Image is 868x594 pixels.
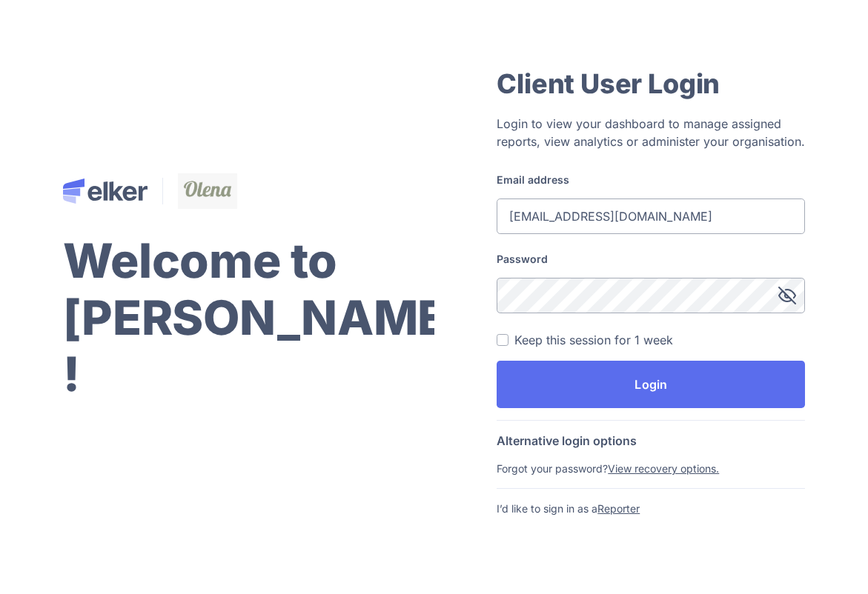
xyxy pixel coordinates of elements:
[63,233,464,403] h2: Welcome to [PERSON_NAME] !
[514,331,673,349] div: Keep this session for 1 week
[597,502,640,515] a: Reporter
[63,178,148,204] img: Elker
[497,252,805,266] label: Password
[178,173,237,209] img: Screenshot_2024-07-24_at_11%282%29.53.03.png
[497,361,805,408] button: Login
[635,378,667,390] span: Login
[497,461,805,476] div: Forgot your password?
[497,501,805,516] div: I’d like to sign in as a
[497,433,805,449] div: Alternative login options
[497,173,805,187] label: Email address
[608,462,719,475] a: View recovery options.
[497,66,805,101] div: Client User Login
[497,115,805,150] div: Login to view your dashboard to manage assigned reports, view analytics or administer your organi...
